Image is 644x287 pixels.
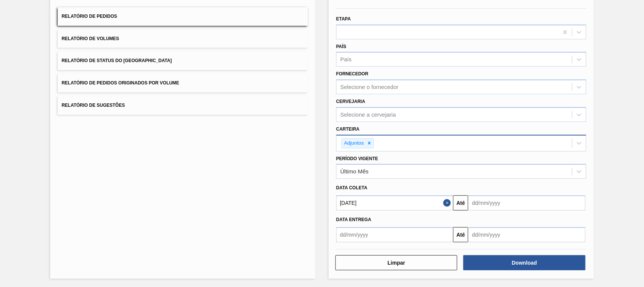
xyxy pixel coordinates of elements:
button: Até [453,227,468,242]
div: Selecione a cervejaria [340,111,396,118]
div: País [340,56,352,63]
label: País [336,44,346,49]
label: Carteira [336,126,360,132]
button: Relatório de Status do [GEOGRAPHIC_DATA] [58,51,308,70]
button: Relatório de Sugestões [58,96,308,115]
label: Fornecedor [336,71,368,76]
span: Data entrega [336,217,371,222]
span: Relatório de Pedidos [61,14,117,19]
button: Relatório de Pedidos Originados por Volume [58,74,308,92]
button: Até [453,195,468,211]
label: Período Vigente [336,156,378,161]
button: Close [443,195,453,211]
button: Limpar [335,255,457,270]
span: Data coleta [336,185,367,190]
label: Cervejaria [336,99,365,104]
div: Adjuntos [342,139,365,148]
button: Relatório de Pedidos [58,7,308,26]
input: dd/mm/yyyy [336,227,453,242]
div: Selecione o fornecedor [340,84,398,90]
input: dd/mm/yyyy [468,227,585,242]
span: Relatório de Pedidos Originados por Volume [61,80,179,86]
input: dd/mm/yyyy [468,195,585,211]
button: Download [463,255,585,270]
input: dd/mm/yyyy [336,195,453,211]
div: Último Mês [340,168,369,175]
span: Relatório de Sugestões [61,103,125,108]
span: Relatório de Status do [GEOGRAPHIC_DATA] [61,58,172,63]
label: Etapa [336,16,351,22]
span: Relatório de Volumes [61,36,119,41]
button: Relatório de Volumes [58,30,308,48]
